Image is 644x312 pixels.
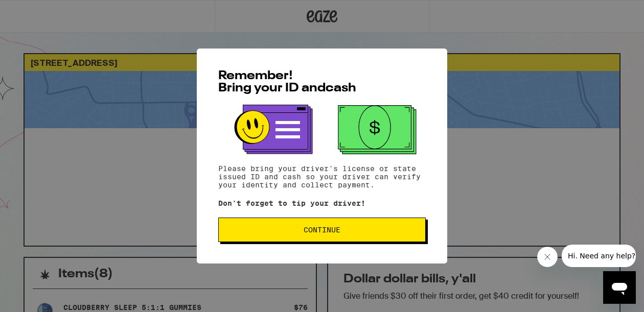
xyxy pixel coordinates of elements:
[218,199,426,207] p: Don't forget to tip your driver!
[304,226,340,233] span: Continue
[537,247,558,267] iframe: Close message
[218,218,426,242] button: Continue
[218,164,426,189] p: Please bring your driver's license or state issued ID and cash so your driver can verify your ide...
[218,70,356,94] span: Remember! Bring your ID and cash
[603,271,636,304] iframe: Button to launch messaging window
[562,245,636,267] iframe: Message from company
